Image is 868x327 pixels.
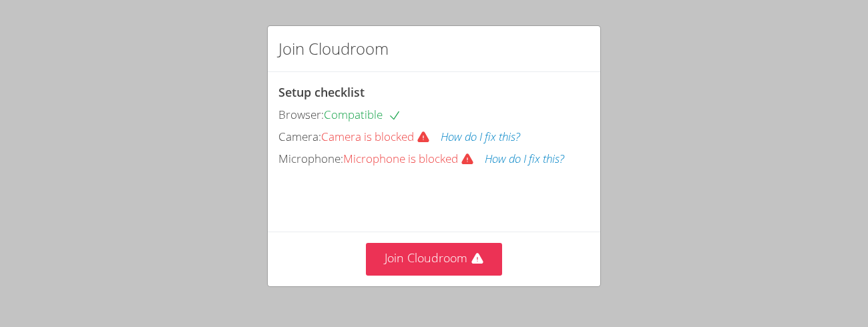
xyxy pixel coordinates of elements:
span: Setup checklist [278,84,365,100]
span: Microphone: [278,151,343,166]
button: How do I fix this? [485,149,564,169]
span: Microphone is blocked [343,151,485,166]
h2: Join Cloudroom [278,37,389,61]
span: Camera is blocked [321,129,441,144]
span: Browser: [278,107,324,122]
span: Camera: [278,129,321,144]
button: How do I fix this? [441,127,520,147]
button: Join Cloudroom [366,243,503,276]
span: Compatible [324,107,401,122]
